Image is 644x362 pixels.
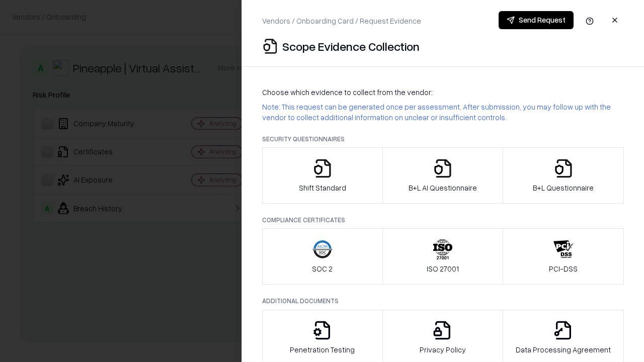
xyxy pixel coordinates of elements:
p: Compliance Certificates [262,216,624,224]
button: B+L AI Questionnaire [382,147,504,204]
p: SOC 2 [312,263,333,274]
p: B+L AI Questionnaire [409,183,477,193]
p: Security Questionnaires [262,135,624,143]
p: Privacy Policy [420,344,466,355]
button: SOC 2 [262,228,383,285]
p: Shift Standard [299,183,346,193]
p: Penetration Testing [290,344,355,355]
button: PCI-DSS [503,228,624,285]
p: ISO 27001 [427,263,459,274]
p: Note: This request can be generated once per assessment. After submission, you may follow up with... [262,102,624,123]
p: Scope Evidence Collection [282,38,420,54]
button: Shift Standard [262,147,383,204]
button: B+L Questionnaire [503,147,624,204]
p: Vendors / Onboarding Card / Request Evidence [262,16,421,26]
p: Data Processing Agreement [516,344,611,355]
p: Choose which evidence to collect from the vendor: [262,87,624,98]
button: ISO 27001 [382,228,504,285]
p: Additional Documents [262,297,624,305]
p: B+L Questionnaire [533,183,594,193]
button: Send Request [499,11,574,29]
p: PCI-DSS [549,263,578,274]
